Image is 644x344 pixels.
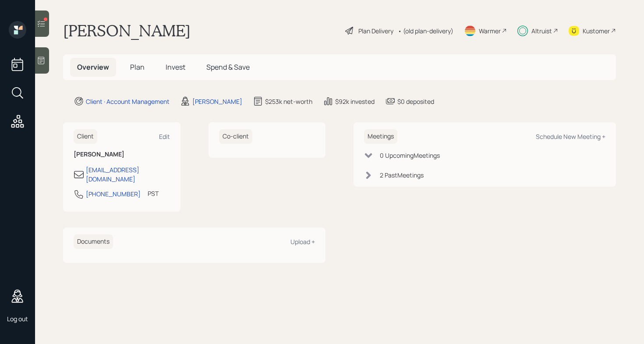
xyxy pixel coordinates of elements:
div: 0 Upcoming Meeting s [380,151,440,160]
div: Schedule New Meeting + [536,132,605,141]
div: Upload + [290,238,315,246]
h6: Co-client [219,129,252,144]
div: Altruist [531,26,552,35]
div: 2 Past Meeting s [380,170,424,180]
div: $92k invested [335,97,375,106]
div: Log out [7,315,28,323]
div: PST [148,189,159,198]
div: [PHONE_NUMBER] [86,189,141,199]
span: Overview [77,62,109,72]
h6: Documents [74,234,113,249]
div: [EMAIL_ADDRESS][DOMAIN_NAME] [86,165,170,184]
div: Client · Account Management [86,97,170,106]
div: $253k net-worth [265,97,312,106]
h6: [PERSON_NAME] [74,151,170,158]
h1: [PERSON_NAME] [63,21,191,40]
h6: Client [74,129,97,144]
div: Warmer [479,26,501,35]
div: • (old plan-delivery) [398,26,453,35]
div: Edit [159,132,170,141]
div: Plan Delivery [358,26,393,35]
span: Plan [130,62,145,72]
div: [PERSON_NAME] [192,97,242,106]
span: Invest [166,62,185,72]
span: Spend & Save [206,62,250,72]
div: $0 deposited [397,97,434,106]
h6: Meetings [364,129,397,144]
div: Kustomer [583,26,610,35]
